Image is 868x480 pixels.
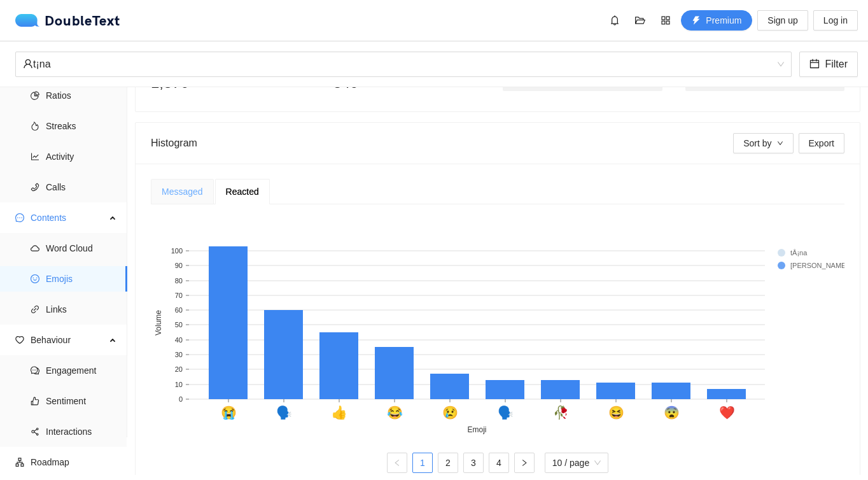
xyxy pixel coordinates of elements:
button: right [514,453,535,473]
a: logoDoubleText [15,14,120,27]
span: 349 [333,74,359,91]
button: calendarFilter [799,52,858,77]
text: 100 [171,247,183,255]
text: 70 [175,292,183,299]
text: 😆 [608,405,624,420]
span: t¡na [23,52,784,76]
text: 60 [175,306,183,314]
text: 🗣️ [498,405,514,420]
button: Export [799,133,844,153]
button: thunderboltPremium [681,10,752,31]
li: 3 [463,453,484,473]
a: 3 [464,453,483,472]
text: Emoji [467,425,486,434]
span: pie-chart [31,91,39,100]
text: 👍 [332,405,347,420]
li: 2 [438,453,458,473]
text: 🥀 [553,405,569,420]
span: cloud [31,244,39,253]
span: thunderbolt [692,16,701,26]
span: Ratios [46,83,117,108]
img: logo [15,14,45,27]
text: 😢 [442,405,458,420]
span: down [777,140,783,148]
text: Volume [154,310,163,335]
span: appstore [656,15,675,25]
button: Sign up [757,10,808,31]
span: Filter [825,56,848,72]
span: Roadmap [31,449,117,475]
span: link [31,305,39,314]
a: 4 [489,453,508,472]
button: bell [605,10,625,31]
div: DoubleText [15,14,120,27]
span: smile [31,274,39,283]
span: Calls [46,174,117,200]
div: Messaged [162,185,203,199]
li: Previous Page [387,453,407,473]
button: appstore [655,10,676,31]
button: Sort bydown [733,133,793,153]
button: folder-open [630,10,650,31]
span: Streaks [46,113,117,139]
span: message [15,213,24,222]
text: 😨 [664,405,680,420]
text: ❤ [719,405,735,420]
span: folder-open [631,15,650,25]
span: Contents [31,205,106,230]
span: bell [605,15,624,25]
span: heart [15,335,24,344]
div: Histogram [151,125,733,161]
text: 90 [175,262,183,269]
li: Next Page [514,453,535,473]
span: Sentiment [46,388,117,414]
span: Links [46,297,117,322]
span: Word Cloud [46,236,117,261]
span: like [31,397,39,406]
span: Sort by [743,136,771,150]
span: Sign up [767,13,797,27]
span: Activity [46,144,117,169]
span: left [393,459,401,467]
span: Premium [706,13,741,27]
span: calendar [809,59,820,71]
text: 20 [175,365,183,373]
div: t¡na [23,52,773,76]
text: 😭 [221,405,237,420]
span: user [23,59,33,69]
button: left [387,453,407,473]
span: Engagement [46,358,117,383]
li: 1 [412,453,433,473]
text: 10 [175,381,183,388]
text: 80 [175,277,183,285]
span: right [521,459,528,467]
span: comment [31,366,39,375]
text: 40 [175,336,183,344]
span: 1,370 [151,74,189,91]
span: Log in [823,13,848,27]
a: 2 [438,453,458,472]
span: Interactions [46,419,117,444]
span: line-chart [31,152,39,161]
span: fire [31,122,39,131]
span: Export [809,136,834,150]
span: share-alt [31,427,39,436]
span: apartment [15,458,24,467]
button: Log in [813,10,858,31]
span: Emojis [46,266,117,292]
text: 0 [179,395,183,403]
span: Reacted [226,187,259,196]
span: phone [31,183,39,192]
text: 30 [175,351,183,358]
text: 🗣 [276,405,292,420]
text: 😂 [387,405,403,420]
span: Behaviour [31,327,106,353]
text: 50 [175,321,183,328]
span: 10 / page [552,453,601,472]
li: 4 [489,453,509,473]
a: 1 [413,453,432,472]
div: Page Size [545,453,608,473]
